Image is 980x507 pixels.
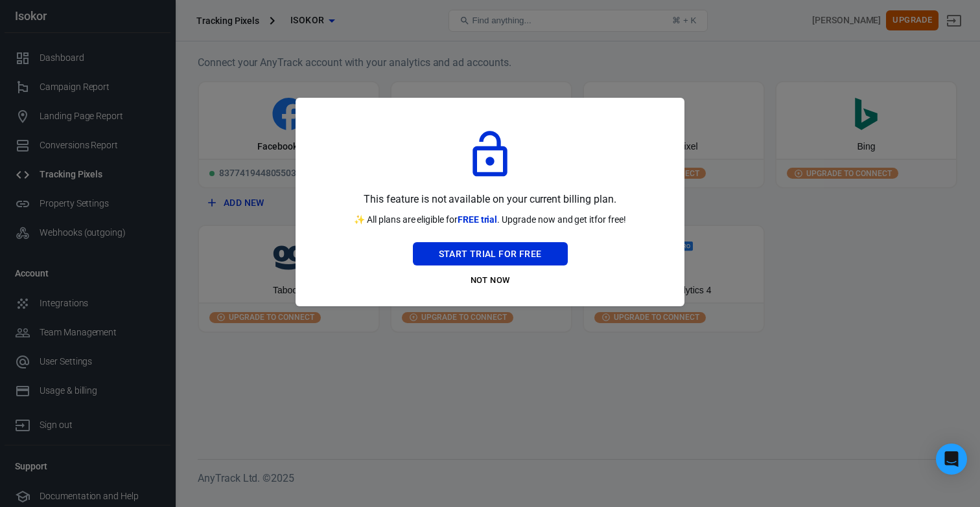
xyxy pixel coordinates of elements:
button: Not Now [413,271,568,291]
div: Open Intercom Messenger [936,444,967,475]
p: ✨ All plans are eligible for . Upgrade now and get it for free! [354,213,626,227]
p: This feature is not available on your current billing plan. [364,191,616,208]
button: Start Trial For Free [413,242,568,266]
span: FREE trial [458,214,498,225]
